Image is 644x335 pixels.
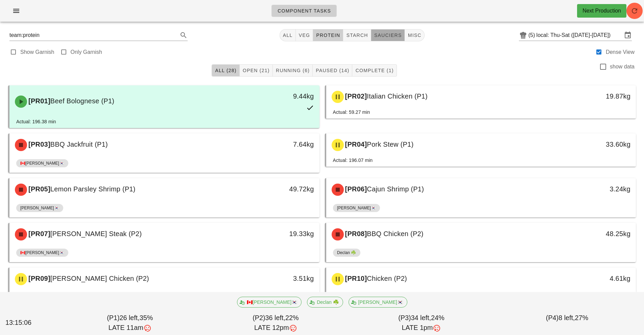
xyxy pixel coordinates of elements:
span: misc [407,33,421,38]
div: 48.25kg [562,228,630,239]
span: Declan ☘️ [311,297,338,307]
div: Actual: 196.38 min [16,118,56,125]
label: show data [610,63,635,70]
a: Component Tasks [271,5,337,17]
span: Chicken (P2) [367,275,407,282]
span: [PERSON_NAME]🇰🇷 [20,204,59,212]
span: veg [299,33,310,38]
div: LATE 12pm [204,323,347,333]
div: 9.44kg [245,91,314,102]
span: All (28) [215,68,236,73]
span: BBQ Jackfruit (P1) [50,141,108,148]
div: 19.87kg [562,91,630,102]
div: 19.33kg [245,228,314,239]
span: [PR07] [27,230,50,237]
div: (P4) 27% [494,312,640,334]
span: Cajun Shrimp (P1) [367,185,424,193]
div: (P2) 22% [203,312,349,334]
label: Show Garnish [20,49,54,56]
button: veg [296,29,313,41]
span: Lemon Parsley Shrimp (P1) [50,185,136,193]
span: [PR02] [344,92,367,100]
button: All [280,29,296,41]
span: 36 left, [265,314,285,321]
div: Actual: 196.07 min [333,156,373,164]
span: [PR04] [344,141,367,148]
div: (P1) 35% [57,312,203,334]
div: LATE 11am [58,323,201,333]
div: 4.61kg [562,273,630,284]
div: Next Production [582,7,621,15]
div: 3.51kg [245,273,314,284]
span: protein [316,33,340,38]
div: LATE 1pm [350,323,493,333]
span: 26 left, [119,314,139,321]
span: 8 left, [558,314,575,321]
span: Pork Stew (P1) [367,141,413,148]
label: Only Garnish [71,49,102,56]
span: [PR01] [27,97,50,105]
span: 🇨🇦[PERSON_NAME]🇰🇷 [20,159,64,167]
span: [PR09] [27,275,50,282]
span: [PERSON_NAME]🇰🇷 [337,204,376,212]
label: Dense View [606,49,635,56]
span: Open (21) [242,68,270,73]
span: sauciers [374,33,402,38]
span: [PERSON_NAME] Steak (P2) [50,230,142,237]
button: misc [405,29,424,41]
div: 3.24kg [562,184,630,194]
div: (5) [528,32,536,39]
span: Declan ☘️ [337,249,356,257]
div: (P3) 24% [349,312,494,334]
span: Paused (14) [315,68,349,73]
span: starch [346,33,368,38]
span: Italian Chicken (P1) [367,92,428,100]
div: 33.60kg [562,139,630,150]
button: All (28) [212,64,239,77]
span: Component Tasks [277,8,331,14]
button: Running (6) [273,64,313,77]
span: Running (6) [276,68,310,73]
div: Actual: 59.16 min [16,291,53,298]
span: [PR08] [344,230,367,237]
span: [PERSON_NAME] Chicken (P2) [50,275,149,282]
div: Actual: 59.27 min [333,108,370,116]
span: Complete (1) [355,68,393,73]
button: Complete (1) [352,64,397,77]
button: sauciers [371,29,405,41]
span: 🇨🇦[PERSON_NAME]🇰🇷 [241,297,297,307]
span: [PR05] [27,185,50,193]
span: Beef Bolognese (P1) [50,97,114,105]
span: [PERSON_NAME]🇰🇷 [353,297,403,307]
span: All [283,33,293,38]
button: Paused (14) [313,64,352,77]
span: [PR03] [27,141,50,148]
div: 13:15:06 [4,316,57,329]
span: BBQ Chicken (P2) [367,230,423,237]
button: protein [313,29,343,41]
div: Actual: 59.31 min [333,291,370,298]
span: [PR06] [344,185,367,193]
div: 7.64kg [245,139,314,150]
div: 49.72kg [245,184,314,194]
span: 34 left, [411,314,431,321]
button: Open (21) [240,64,273,77]
span: 🇨🇦[PERSON_NAME]🇰🇷 [20,249,64,257]
span: [PR10] [344,275,367,282]
button: starch [343,29,371,41]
